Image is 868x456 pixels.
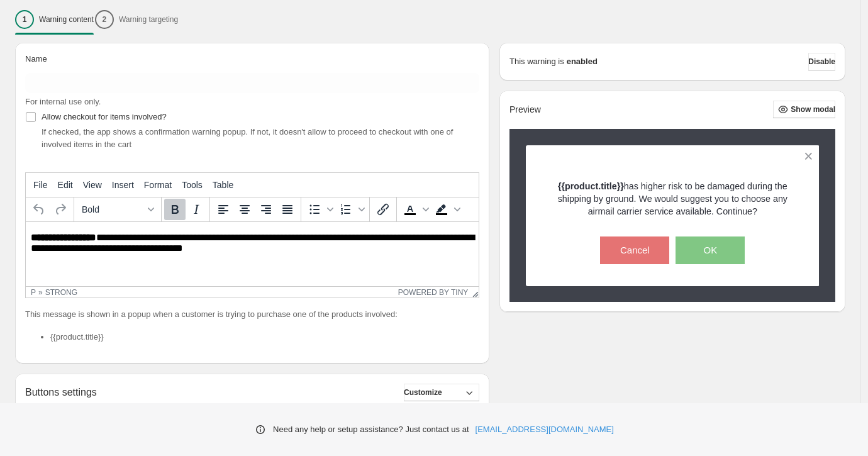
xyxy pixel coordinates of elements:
button: Bold [164,199,186,220]
button: Justify [277,199,298,220]
strong: {{product.title}} [558,181,624,191]
span: Customize [404,387,442,398]
div: 1 [15,10,34,29]
button: Cancel [600,236,669,264]
div: Text color [399,199,431,220]
span: Table [213,180,233,190]
span: File [33,180,48,190]
button: Italic [186,199,207,220]
button: Insert/edit link [372,199,394,220]
div: Background color [431,199,462,220]
span: Name [25,54,47,64]
h2: Buttons settings [25,386,97,398]
button: Undo [28,199,50,220]
iframe: Rich Text Area [26,222,479,286]
li: {{product.title}} [50,331,479,343]
button: OK [676,236,745,264]
button: Customize [404,384,479,401]
span: View [83,180,102,190]
button: Align right [255,199,277,220]
button: 1Warning content [15,6,94,33]
span: If checked, the app shows a confirmation warning popup. If not, it doesn't allow to proceed to ch... [42,127,453,149]
button: Align center [234,199,255,220]
div: strong [45,288,77,297]
p: This warning is [509,55,564,68]
button: Align left [213,199,234,220]
strong: enabled [567,55,598,68]
a: [EMAIL_ADDRESS][DOMAIN_NAME] [476,423,614,436]
div: » [38,288,43,297]
span: Format [144,180,172,190]
span: Show modal [791,104,835,114]
p: has higher risk to be damaged during the shipping by ground. We would suggest you to choose any a... [548,180,798,218]
span: Edit [58,180,73,190]
div: Numbered list [335,199,367,220]
button: Formats [77,199,159,220]
button: Redo [50,199,71,220]
span: Disable [808,57,835,67]
p: Warning content [39,14,94,25]
div: Bullet list [304,199,335,220]
span: Allow checkout for items involved? [42,112,167,121]
button: Disable [808,53,835,70]
p: This message is shown in a popup when a customer is trying to purchase one of the products involved: [25,308,479,321]
span: For internal use only. [25,97,101,106]
div: p [31,288,36,297]
span: Tools [182,180,203,190]
div: Resize [468,287,479,298]
span: Insert [112,180,134,190]
span: Bold [82,204,143,214]
button: Show modal [773,101,835,118]
a: Powered by Tiny [398,288,469,297]
h2: Preview [509,104,541,115]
